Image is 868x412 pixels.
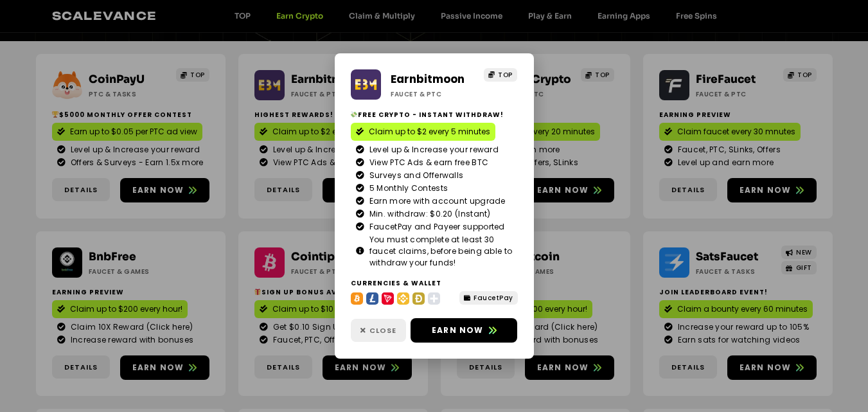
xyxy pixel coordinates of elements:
h2: Currencies & Wallet [351,278,451,288]
span: Close [369,325,396,336]
span: 5 Monthly Contests [366,183,448,194]
span: Min. withdraw: $0.20 (Instant) [366,208,491,220]
img: 💸 [351,111,357,118]
span: TOP [498,70,513,80]
span: FaucetPay [474,293,513,303]
h2: Faucet & PTC [391,89,472,99]
span: Earn now [432,325,484,336]
span: Surveys and Offerwalls [366,170,464,181]
span: You must complete at least 30 faucet claims, before being able to withdraw your funds! [366,234,513,269]
span: Claim up to $2 every 5 minutes [369,126,490,138]
a: Claim up to $2 every 5 minutes [351,123,495,141]
span: Earn more with account upgrade [366,195,506,207]
span: View PTC Ads & earn free BTC [366,157,488,168]
a: Close [351,319,406,343]
a: Earnbitmoon [391,71,465,87]
span: Level up & Increase your reward [366,144,499,156]
a: TOP [484,68,517,82]
h2: Free crypto - Instant withdraw! [351,110,518,120]
span: FaucetPay and Payeer supported [366,221,505,233]
a: FaucetPay [459,291,518,305]
a: Earn now [411,318,517,343]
